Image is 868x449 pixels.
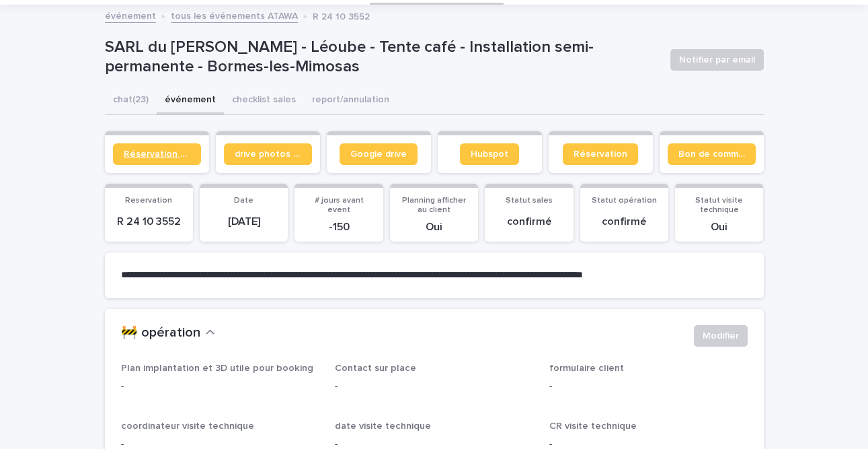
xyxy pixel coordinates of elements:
p: - [121,380,319,394]
span: Statut visite technique [695,197,743,214]
span: Réservation client [124,149,190,159]
span: Date [234,197,253,205]
p: Oui [398,221,470,234]
span: coordinateur visite technique [121,421,254,431]
a: Hubspot [460,143,519,165]
button: événement [157,87,224,115]
a: Réservation [563,143,638,165]
span: Réservation [574,149,627,159]
a: drive photos coordinateur [224,143,312,165]
a: Bon de commande [668,143,756,165]
span: Planning afficher au client [402,197,466,214]
span: Statut sales [506,197,553,205]
span: Bon de commande [678,149,745,159]
span: Notifier par email [679,53,755,67]
p: - [549,380,748,394]
span: drive photos coordinateur [235,149,301,159]
span: Reservation [125,197,172,205]
p: confirmé [493,215,565,228]
span: Contact sur place [335,364,416,373]
p: R 24 10 3552 [113,215,185,228]
button: Modifier [694,325,748,347]
p: SARL du [PERSON_NAME] - Léoube - Tente café - Installation semi-permanente - Bormes-les-Mimosas [105,38,660,77]
span: # jours avant event [315,197,364,214]
span: CR visite technique [549,421,637,431]
a: Réservation client [113,143,201,165]
span: Modifier [703,329,739,343]
span: formulaire client [549,364,624,373]
span: Hubspot [471,149,508,159]
p: - [335,380,533,394]
button: report/annulation [304,87,397,115]
p: confirmé [588,215,660,228]
span: Google drive [350,149,407,159]
p: R 24 10 3552 [313,8,370,23]
p: [DATE] [208,215,280,228]
p: -150 [303,221,374,234]
p: Oui [683,221,755,234]
button: Notifier par email [670,49,764,71]
a: tous les événements ATAWA [171,7,298,23]
span: date visite technique [335,421,431,431]
a: événement [105,7,156,23]
span: Statut opération [592,197,657,205]
a: Google drive [340,143,418,165]
h2: 🚧 opération [121,325,200,341]
button: checklist sales [224,87,304,115]
span: Plan implantation et 3D utile pour booking [121,364,313,373]
button: 🚧 opération [121,325,215,341]
button: chat (23) [105,87,157,115]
